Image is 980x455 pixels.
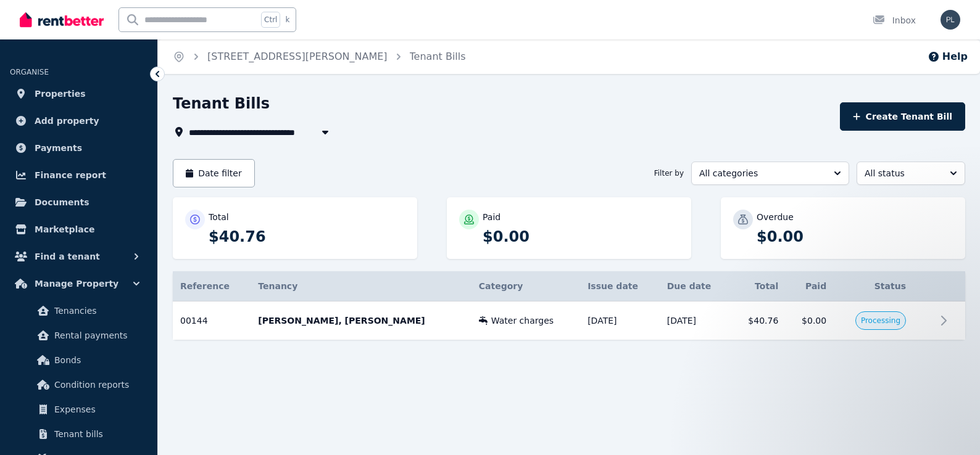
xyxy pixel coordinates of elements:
a: Condition reports [15,372,143,397]
th: Tenancy [251,271,471,301]
span: Rental payments [54,328,138,343]
img: RentBetter [20,10,104,29]
a: Marketplace [10,217,147,242]
span: Documents [35,195,89,210]
a: Tenant bills [15,422,143,446]
a: Bonds [15,348,143,372]
span: Expenses [54,402,138,417]
p: $0.00 [757,227,953,247]
td: [DATE] [580,301,660,340]
span: Processing [861,316,900,326]
th: Due date [660,271,731,301]
a: Tenancies [15,298,143,323]
span: All status [865,167,940,179]
a: Documents [10,190,147,215]
th: Issue date [580,271,660,301]
a: Properties [10,81,147,106]
th: Total [731,271,786,301]
span: Find a tenant [35,249,100,264]
button: Date filter [173,159,255,187]
button: Manage Property [10,271,147,296]
span: Manage Property [35,276,118,291]
iframe: Intercom live chat [938,413,968,443]
button: Create Tenant Bill [840,102,965,131]
span: Properties [35,86,86,101]
a: Rental payments [15,323,143,348]
button: Help [928,49,968,64]
a: Payments [10,136,147,160]
span: Payments [35,141,82,155]
span: Add property [35,113,99,128]
span: All categories [699,167,824,179]
button: All categories [691,162,849,185]
a: [STREET_ADDRESS][PERSON_NAME] [207,51,388,62]
span: Filter by [654,168,684,178]
span: Condition reports [54,377,138,392]
td: [DATE] [660,301,731,340]
p: $40.76 [209,227,405,247]
a: Expenses [15,397,143,422]
p: Total [209,211,229,223]
th: Category [471,271,580,301]
button: All status [857,162,965,185]
button: Find a tenant [10,244,147,269]
span: Tenant bills [54,427,138,441]
h1: Tenant Bills [173,94,270,113]
a: Add property [10,109,147,133]
span: Marketplace [35,222,94,237]
img: plmarkt@gmail.com [941,10,960,30]
a: Finance report [10,163,147,187]
span: Reference [180,281,230,291]
p: Overdue [757,211,794,223]
p: [PERSON_NAME], [PERSON_NAME] [258,314,464,327]
div: Inbox [873,14,916,27]
span: Ctrl [261,12,280,28]
span: 00144 [180,316,208,326]
span: Bonds [54,353,138,367]
th: Paid [786,271,834,301]
span: ORGANISE [10,68,49,76]
th: Status [834,271,913,301]
nav: Breadcrumb [158,39,481,74]
span: Tenancies [54,303,138,318]
td: $40.76 [731,301,786,340]
p: $0.00 [483,227,679,247]
span: k [285,15,289,25]
span: Water charges [491,314,554,327]
p: Paid [483,211,500,223]
a: Tenant Bills [410,51,466,62]
span: Finance report [35,168,106,182]
td: $0.00 [786,301,834,340]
